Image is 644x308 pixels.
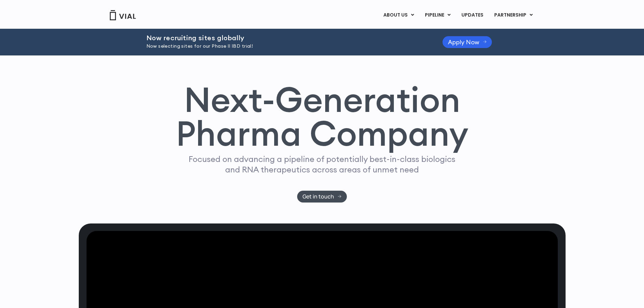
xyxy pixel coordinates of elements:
[456,9,488,21] a: UPDATES
[109,10,136,20] img: Vial Logo
[448,40,479,45] span: Apply Now
[303,194,334,199] span: Get in touch
[297,191,347,203] a: Get in touch
[186,154,458,175] p: Focused on advancing a pipeline of potentially best-in-class biologics and RNA therapeutics acros...
[489,9,538,21] a: PARTNERSHIPMenu Toggle
[176,82,469,151] h1: Next-Generation Pharma Company
[443,36,492,48] a: Apply Now
[146,34,426,42] h2: Now recruiting sites globally
[146,43,426,50] p: Now selecting sites for our Phase II IBD trial!
[420,9,456,21] a: PIPELINEMenu Toggle
[378,9,419,21] a: ABOUT USMenu Toggle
